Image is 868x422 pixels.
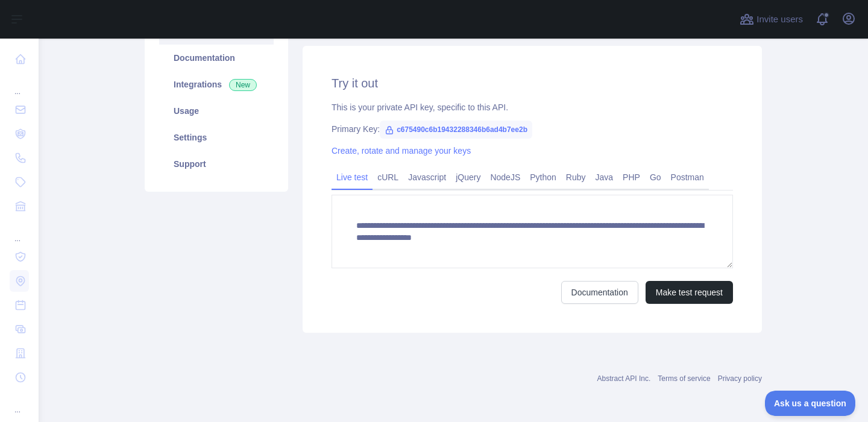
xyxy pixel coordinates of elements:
[373,168,403,187] a: cURL
[229,79,257,91] span: New
[332,101,733,113] div: This is your private API key, specific to this API.
[159,45,274,71] a: Documentation
[10,391,29,415] div: ...
[737,10,805,29] button: Invite users
[718,374,762,383] a: Privacy policy
[525,168,561,187] a: Python
[403,168,451,187] a: Javascript
[485,168,525,187] a: NodeJS
[159,124,274,151] a: Settings
[451,168,485,187] a: jQuery
[159,151,274,177] a: Support
[561,281,638,304] a: Documentation
[380,121,532,139] span: c675490c6b19432288346b6ad4b7ee2b
[159,71,274,98] a: Integrations New
[332,75,733,92] h2: Try it out
[645,168,666,187] a: Go
[618,168,645,187] a: PHP
[10,219,29,244] div: ...
[10,72,29,96] div: ...
[765,391,856,416] iframe: Toggle Customer Support
[332,123,733,135] div: Primary Key:
[666,168,709,187] a: Postman
[332,146,471,156] a: Create, rotate and manage your keys
[646,281,733,304] button: Make test request
[159,98,274,124] a: Usage
[561,168,591,187] a: Ruby
[597,374,651,383] a: Abstract API Inc.
[658,374,710,383] a: Terms of service
[756,13,803,27] span: Invite users
[332,168,373,187] a: Live test
[591,168,618,187] a: Java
